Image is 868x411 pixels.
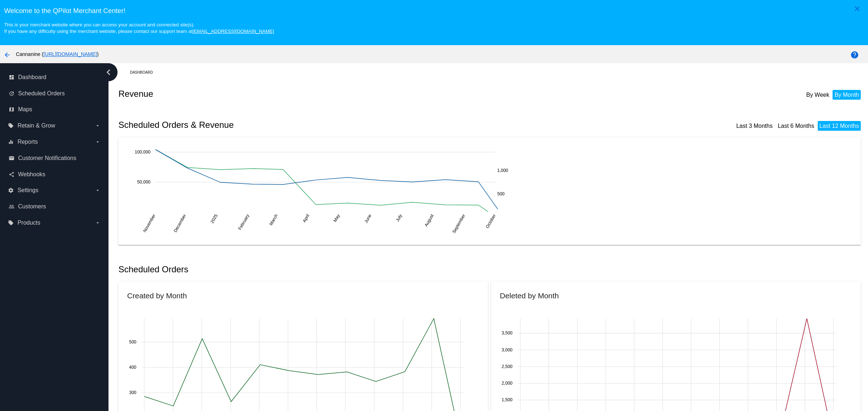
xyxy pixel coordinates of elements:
mat-icon: help [850,51,859,59]
text: 400 [129,365,136,370]
span: Maps [18,106,32,113]
span: Customer Notifications [18,155,76,161]
text: February [237,213,250,231]
text: 2025 [210,213,219,224]
i: share [9,172,14,177]
i: equalizer [8,139,14,145]
text: 300 [129,390,136,395]
a: people_outline Customers [9,201,101,212]
text: 1,500 [502,397,512,402]
i: update [9,91,14,96]
text: 500 [497,191,505,196]
li: By Week [804,90,831,100]
a: [EMAIL_ADDRESS][DOMAIN_NAME] [192,29,274,34]
text: June [363,213,373,224]
span: Settings [17,187,38,194]
text: 500 [129,339,136,344]
text: 2,500 [502,364,512,369]
text: October [485,213,497,229]
text: 3,500 [502,330,512,336]
a: Last 3 Months [736,123,773,129]
a: map Maps [9,104,101,115]
h2: Deleted by Month [500,291,559,300]
h3: Welcome to the QPilot Merchant Center! [4,7,864,15]
i: chevron_left [103,66,114,78]
text: September [451,213,466,234]
text: May [333,213,341,223]
mat-icon: close [853,4,861,13]
li: By Month [833,90,861,100]
small: This is your merchant website where you can access your account and connected site(s). If you hav... [4,22,274,34]
text: 1,000 [497,168,508,173]
i: email [9,155,14,161]
i: local_offer [8,123,14,129]
a: [URL][DOMAIN_NAME] [43,51,97,57]
i: arrow_drop_down [95,123,101,129]
text: July [395,213,403,222]
span: Webhooks [18,171,45,178]
text: November [142,213,157,233]
text: 50,000 [137,179,151,185]
text: April [302,213,310,224]
h2: Scheduled Orders & Revenue [118,120,491,130]
span: Customers [18,203,46,210]
mat-icon: arrow_back [3,51,12,59]
a: email Customer Notifications [9,152,101,164]
text: 3,000 [502,347,512,352]
text: August [424,213,435,228]
i: arrow_drop_down [95,139,101,145]
i: people_outline [9,204,14,209]
text: December [173,213,187,233]
h2: Created by Month [127,291,187,300]
a: Last 12 Months [820,123,859,129]
text: March [268,213,279,226]
h2: Revenue [118,89,491,99]
a: Last 6 Months [778,123,814,129]
text: 2,000 [502,381,512,386]
span: Reports [17,139,38,145]
span: Dashboard [18,74,46,81]
span: Cannanine ( ) [16,51,99,57]
text: 100,000 [135,150,151,155]
i: arrow_drop_down [95,187,101,193]
i: arrow_drop_down [95,220,101,226]
i: dashboard [9,74,14,80]
a: Dashboard [130,67,159,78]
span: Retain & Grow [17,122,55,129]
span: Scheduled Orders [18,90,65,97]
a: dashboard Dashboard [9,72,101,83]
span: Products [17,220,40,226]
h2: Scheduled Orders [118,264,491,274]
i: settings [8,187,14,193]
i: map [9,107,14,112]
a: update Scheduled Orders [9,88,101,99]
a: share Webhooks [9,169,101,180]
i: local_offer [8,220,14,226]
